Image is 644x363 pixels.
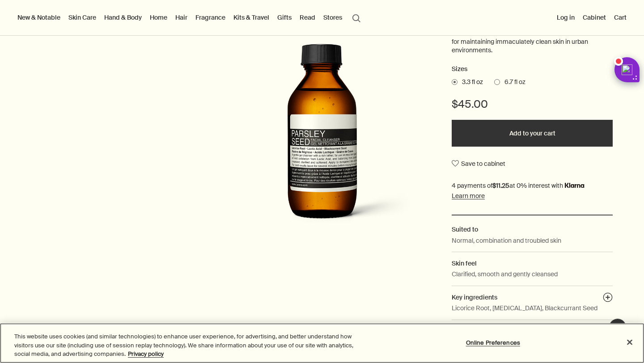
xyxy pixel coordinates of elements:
a: Cabinet [581,12,608,23]
h2: Sizes [452,64,613,75]
p: Clarified, smooth and gently cleansed [452,269,558,279]
button: Add to your cart - $45.00 [452,120,613,147]
button: Log in [555,12,576,23]
button: New & Notable [16,12,62,23]
a: Skin Care [67,12,98,23]
button: Open search [348,9,364,26]
span: $45.00 [452,97,488,111]
button: Close [620,332,640,352]
span: 3.3 fl oz [458,78,483,87]
button: Save to cabinet [452,156,505,172]
button: Live Assistance [609,318,627,336]
span: 6.7 fl oz [500,78,525,87]
a: Hand & Body [102,12,144,23]
a: Hair [174,12,189,23]
button: Cart [612,12,628,23]
a: Kits & Travel [232,12,271,23]
span: Key ingredients [452,293,497,301]
button: Stores [322,12,344,23]
div: This website uses cookies (and similar technologies) to enhance user experience, for advertising,... [14,332,354,359]
a: Gifts [275,12,293,23]
a: Fragrance [194,12,227,23]
button: Online Preferences, Opens the preference center dialog [465,333,521,351]
p: Licorice Root, [MEDICAL_DATA], Blackcurrant Seed [452,303,597,313]
a: Read [298,12,317,23]
button: Key ingredients [603,292,613,305]
img: Parsley Seed Facial Cleanser in amber glass bottle [224,35,420,236]
p: Normal, combination and troubled skin [452,236,561,245]
h2: Suited to [452,224,613,234]
a: More information about your privacy, opens in a new tab [128,350,164,358]
p: A clarifying formulation that removes surface impurities and offers mild exfoliation from [MEDICA... [452,20,613,55]
a: Home [148,12,169,23]
h2: Skin feel [452,258,613,268]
